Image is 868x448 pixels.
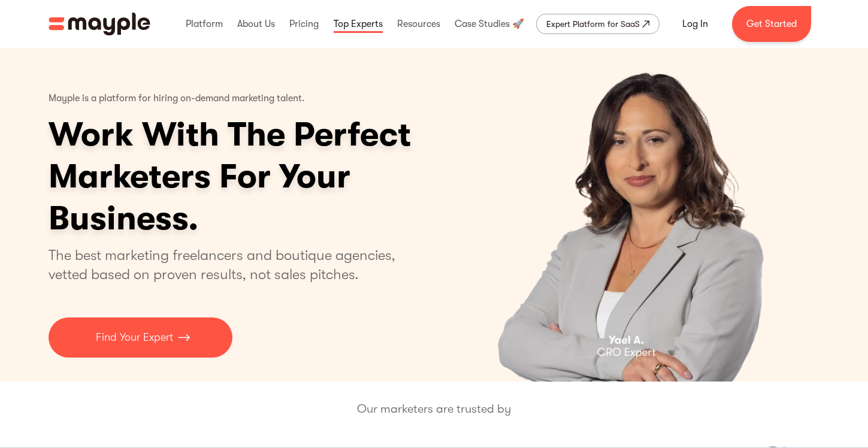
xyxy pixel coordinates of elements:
[49,13,150,35] img: Mayple logo
[536,14,660,34] a: Expert Platform for SaaS
[546,17,640,31] div: Expert Platform for SaaS
[732,6,811,42] a: Get Started
[49,84,305,114] p: Mayple is a platform for hiring on-demand marketing talent.
[286,5,322,43] div: Pricing
[96,329,173,346] p: Find Your Expert
[234,5,278,43] div: About Us
[668,10,722,38] a: Log In
[183,5,226,43] div: Platform
[49,317,232,358] a: Find Your Expert
[331,5,386,43] div: Top Experts
[394,5,443,43] div: Resources
[49,13,150,35] a: home
[652,309,868,448] iframe: Chat Widget
[49,114,504,240] h1: Work With The Perfect Marketers For Your Business.
[49,246,410,284] p: The best marketing freelancers and boutique agencies, vetted based on proven results, not sales p...
[446,48,820,382] div: 4 of 5
[446,48,820,382] div: carousel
